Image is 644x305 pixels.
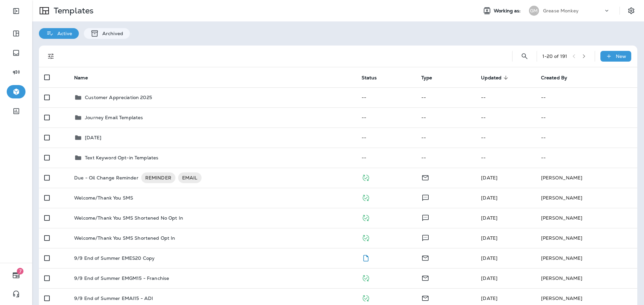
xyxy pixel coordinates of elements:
span: Published [362,295,370,301]
button: Search Templates [518,50,531,63]
button: Expand Sidebar [7,4,25,18]
span: Name [74,75,88,81]
td: -- [476,107,535,128]
td: [PERSON_NAME] [536,188,637,208]
p: Due - Oil Change Reminder [74,172,139,183]
span: Email [421,275,429,281]
span: Brian Clark [481,295,497,301]
span: 7 [17,268,23,275]
p: Archived [99,31,123,36]
div: EMAIL [178,172,202,183]
td: -- [536,87,637,107]
span: Created By [541,75,567,81]
p: 9/9 End of Summer EMGM15 - Franchise [74,276,169,281]
td: -- [416,128,476,148]
span: Brian Clark [481,195,497,201]
span: Working as: [494,8,522,14]
span: Created By [541,75,576,81]
span: Published [362,194,370,200]
p: 9/9 End of Summer EMES20 Copy [74,255,155,261]
span: Draft [362,254,370,260]
span: Email [421,174,429,180]
p: Templates [51,6,94,16]
td: -- [536,128,637,148]
td: [PERSON_NAME] [536,168,637,188]
span: Text [421,214,430,220]
p: Active [54,31,72,36]
span: Brian Clark [481,175,497,181]
td: [PERSON_NAME] [536,228,637,248]
span: Text [421,234,430,240]
button: Filters [44,50,58,63]
p: 9/9 End of Summer EMAI15 - ADI [74,296,153,301]
span: Type [421,75,441,81]
td: -- [476,87,535,107]
span: Email [421,295,429,301]
div: GM [529,6,539,16]
button: 7 [7,269,25,282]
span: Published [362,214,370,220]
span: Published [362,174,370,180]
span: Updated [481,75,501,81]
p: Customer Appreciation 2025 [85,95,152,100]
span: Updated [481,75,510,81]
span: Katie Brookes [481,215,497,221]
span: REMINDER [141,174,175,181]
td: -- [416,148,476,168]
span: Brian Clark [481,275,497,281]
span: Katie Brookes [481,235,497,241]
td: [PERSON_NAME] [536,268,637,288]
td: -- [416,107,476,128]
td: -- [356,128,416,148]
p: Text Keyword Opt-in Templates [85,155,158,160]
td: -- [356,148,416,168]
p: [DATE] [85,135,101,140]
span: Status [362,75,377,81]
td: -- [536,107,637,128]
span: Email [421,254,429,260]
p: Journey Email Templates [85,115,143,120]
p: Welcome/Thank You SMS Shortened No Opt In [74,215,183,221]
td: [PERSON_NAME] [536,208,637,228]
span: Type [421,75,432,81]
td: -- [356,107,416,128]
span: Brian Clark [481,255,497,261]
p: Welcome/Thank You SMS Shortened Opt In [74,235,175,241]
span: Published [362,275,370,281]
td: -- [416,87,476,107]
div: REMINDER [141,172,175,183]
span: Status [362,75,386,81]
td: -- [476,148,535,168]
td: -- [536,148,637,168]
button: Settings [625,5,637,17]
p: Welcome/Thank You SMS [74,195,133,201]
td: -- [356,87,416,107]
span: Published [362,234,370,240]
p: New [616,54,626,59]
div: 1 - 20 of 191 [542,54,568,59]
p: Grease Monkey [543,8,579,13]
span: EMAIL [178,174,202,181]
td: -- [476,128,535,148]
td: [PERSON_NAME] [536,248,637,268]
span: Text [421,194,430,200]
span: Name [74,75,97,81]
